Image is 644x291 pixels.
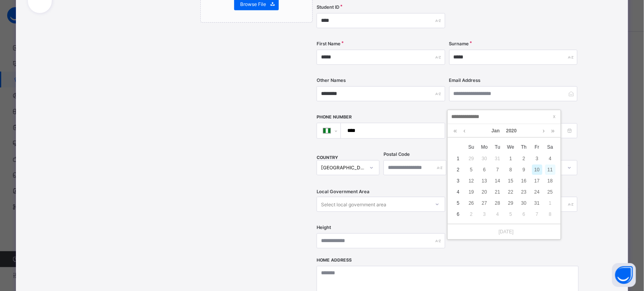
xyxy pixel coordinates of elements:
div: 23 [519,187,529,197]
td: January 6, 2020 [478,164,491,175]
div: 25 [545,187,556,197]
td: December 30, 2019 [478,153,491,164]
th: Sun [465,141,478,153]
td: January 22, 2020 [504,186,517,198]
div: 12 [466,176,477,186]
span: Tu [491,144,504,151]
div: 15 [506,176,516,186]
a: Last year (Control + left) [452,124,459,138]
div: 24 [532,187,542,197]
div: 28 [493,198,503,208]
label: First Name [317,41,341,47]
span: Sa [544,144,557,151]
span: We [504,144,517,151]
div: 31 [532,198,542,208]
div: 6 [480,165,490,175]
td: January 15, 2020 [504,175,517,186]
td: January 12, 2020 [465,175,478,186]
th: Thu [517,141,530,153]
td: January 16, 2020 [517,175,530,186]
div: 31 [493,153,503,164]
div: 4 [493,209,503,219]
td: January 19, 2020 [465,186,478,198]
td: January 8, 2020 [504,164,517,175]
td: January 30, 2020 [517,198,530,209]
td: January 21, 2020 [491,186,504,198]
div: 30 [480,153,490,164]
div: 18 [545,176,556,186]
span: Fr [530,144,544,151]
div: 8 [506,165,516,175]
td: January 28, 2020 [491,198,504,209]
span: Th [517,144,530,151]
div: 26 [466,198,477,208]
a: Next year (Control + right) [549,124,557,138]
td: January 18, 2020 [544,175,557,186]
label: Email Address [449,78,481,83]
label: Home Address [317,258,352,263]
a: Previous month (PageUp) [462,124,468,138]
td: January 4, 2020 [544,153,557,164]
div: 29 [506,198,516,208]
td: January 31, 2020 [530,198,544,209]
td: December 29, 2019 [465,153,478,164]
button: Open asap [612,263,636,287]
div: 22 [506,187,516,197]
td: January 2, 2020 [517,153,530,164]
div: 20 [480,187,490,197]
div: 1 [545,198,556,208]
td: January 27, 2020 [478,198,491,209]
div: 10 [532,165,542,175]
div: 2 [466,209,477,219]
td: January 9, 2020 [517,164,530,175]
div: 13 [480,176,490,186]
div: 27 [480,198,490,208]
td: February 1, 2020 [544,198,557,209]
td: January 20, 2020 [478,186,491,198]
label: Phone Number [317,114,352,120]
div: 16 [519,176,529,186]
a: Jan [488,124,503,138]
td: January 24, 2020 [530,186,544,198]
td: January 23, 2020 [517,186,530,198]
th: Sat [544,141,557,153]
td: January 25, 2020 [544,186,557,198]
th: Fri [530,141,544,153]
div: 7 [532,209,542,219]
label: Height [317,225,331,230]
div: 30 [519,198,529,208]
label: Postal Code [384,151,410,157]
div: 3 [480,209,490,219]
td: February 6, 2020 [517,209,530,220]
td: 3 [452,175,465,186]
td: January 26, 2020 [465,198,478,209]
td: January 3, 2020 [530,153,544,164]
td: January 11, 2020 [544,164,557,175]
th: Wed [504,141,517,153]
th: Tue [491,141,504,153]
label: Surname [449,41,469,47]
div: 8 [545,209,556,219]
a: 2020 [503,124,520,138]
div: 5 [466,165,477,175]
a: Next month (PageDown) [541,124,547,138]
td: 4 [452,186,465,198]
td: January 10, 2020 [530,164,544,175]
div: 7 [493,165,503,175]
div: 11 [545,165,556,175]
span: Mo [478,144,491,151]
span: Browse File [240,1,266,7]
td: February 4, 2020 [491,209,504,220]
div: Select local government area [321,197,386,212]
td: December 31, 2019 [491,153,504,164]
div: 29 [466,153,477,164]
div: 9 [519,165,529,175]
div: 14 [493,176,503,186]
td: February 2, 2020 [465,209,478,220]
th: Mon [478,141,491,153]
div: 3 [532,153,542,164]
td: February 5, 2020 [504,209,517,220]
div: [GEOGRAPHIC_DATA] [321,165,365,171]
div: 6 [519,209,529,219]
td: 1 [452,153,465,164]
